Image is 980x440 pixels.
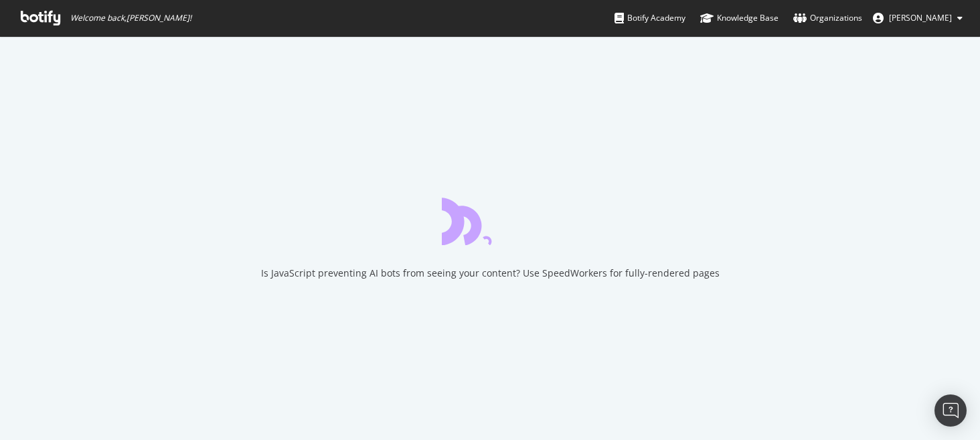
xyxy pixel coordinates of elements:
span: Richard Lawther [889,12,952,23]
div: Knowledge Base [700,11,779,25]
div: Open Intercom Messenger [934,394,967,427]
div: Organizations [793,11,862,25]
div: Is JavaScript preventing AI bots from seeing your content? Use SpeedWorkers for fully-rendered pages [261,267,720,280]
button: [PERSON_NAME] [862,7,973,29]
span: Welcome back, [PERSON_NAME] ! [70,13,191,23]
div: Botify Academy [615,11,685,25]
div: animation [442,197,538,245]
